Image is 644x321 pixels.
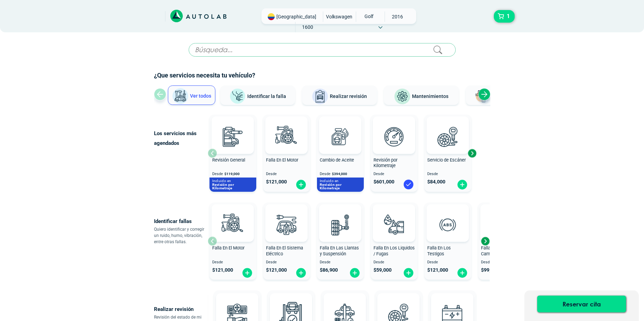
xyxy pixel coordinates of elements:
span: Falla En La Caja de Cambio [481,245,518,256]
img: Flag of COLOMBIA [268,13,275,20]
button: Falla En Las Llantas y Suspensión Desde $86,900 [317,203,364,280]
button: 1 [494,10,515,23]
button: Falla En El Motor Desde $121,000 [209,203,256,280]
p: Realizar revisión [154,304,208,314]
img: Ver todos [172,88,189,105]
img: blue-check.svg [403,179,414,190]
img: revision_por_kilometraje-v3.svg [379,121,409,152]
div: Next slide [480,236,490,246]
img: Realizar revisión [312,88,328,105]
span: Mantenimientos [412,93,448,99]
span: GOLF [356,11,381,21]
img: AD0BCuuxAAAAAElFTkSuQmCC [442,295,463,315]
img: diagnostic_gota-de-sangre-v3.svg [379,209,409,240]
img: AD0BCuuxAAAAAElFTkSuQmCC [222,118,243,139]
span: Revisión por Kilometraje [373,157,397,168]
span: Desde [266,260,307,265]
button: Ver todos [168,85,215,105]
span: $ 121,000 [266,179,287,185]
p: Quiero identificar y corregir un ruido, humo, vibración, entre otras fallas. [154,226,208,245]
img: AD0BCuuxAAAAAElFTkSuQmCC [330,206,351,227]
img: AD0BCuuxAAAAAElFTkSuQmCC [334,295,355,315]
span: Revisión General [212,157,245,163]
img: AD0BCuuxAAAAAElFTkSuQmCC [227,295,248,315]
span: Desde [481,260,522,265]
button: Cambio de Aceite Desde $394,000 Incluido en Revisión por Kilometraje [317,115,364,192]
img: AD0BCuuxAAAAAElFTkSuQmCC [388,295,409,315]
img: diagnostic_engine-v3.svg [217,209,248,240]
button: Falla En El Motor Desde $121,000 [263,115,310,192]
span: $ 99,000 [481,267,499,273]
button: Identificar la falla [220,85,295,105]
img: AD0BCuuxAAAAAElFTkSuQmCC [437,206,458,227]
button: Falla En La Caja de Cambio Desde $99,000 [478,203,525,280]
p: Identificar fallas [154,216,208,226]
img: Latonería y Pintura [473,88,490,105]
span: $ 86,900 [320,267,338,273]
span: Falla En Las Llantas y Suspensión [320,245,359,256]
span: Falla En Los Liquidos / Fugas [373,245,415,256]
span: Servicio de Escáner [427,157,466,163]
button: Mantenimientos [384,85,459,105]
p: Incluido en [320,179,361,183]
img: fi_plus-circle2.svg [295,179,307,190]
span: Desde [427,260,469,265]
img: revision_general-v3.svg [217,121,248,152]
button: Falla En El Sistema Eléctrico Desde $121,000 [263,203,310,280]
span: Falla En El Motor [212,245,244,250]
img: Mantenimientos [394,88,411,105]
span: Ver todos [190,93,211,99]
span: Falla En El Motor [266,157,298,163]
input: Búsqueda... [189,43,456,57]
span: 1600 [295,22,320,32]
button: Revisión General Desde $119,000 Incluido en Revisión por Kilometraje [209,115,256,192]
img: diagnostic_bombilla-v3.svg [271,209,302,240]
span: $ 119,000 [224,172,240,176]
img: AD0BCuuxAAAAAElFTkSuQmCC [281,295,301,315]
img: fi_plus-circle2.svg [457,267,468,278]
b: Revisión por Kilometraje [320,182,342,190]
img: escaner-v3.svg [432,121,463,152]
img: fi_plus-circle2.svg [457,179,468,190]
span: $ 59,000 [373,267,392,273]
span: Cambio de Aceite [320,157,354,163]
span: Desde [212,172,223,176]
span: Desde [427,172,469,176]
img: AD0BCuuxAAAAAElFTkSuQmCC [276,206,297,227]
span: $ 121,000 [266,267,287,273]
img: fi_plus-circle2.svg [295,267,307,278]
span: $ 84,000 [427,179,445,185]
div: Next slide [478,88,490,100]
button: Falla En Los Liquidos / Fugas Desde $59,000 [371,203,418,280]
img: cambio_de_aceite-v3.svg [325,121,355,152]
button: Reservar cita [537,296,626,312]
span: Desde [212,260,254,265]
img: Identificar la falla [229,88,246,105]
p: Los servicios más agendados [154,129,208,148]
span: Desde [373,172,415,176]
span: 2016 [385,11,410,22]
img: fi_plus-circle2.svg [403,267,414,278]
img: AD0BCuuxAAAAAElFTkSuQmCC [276,118,297,139]
img: AD0BCuuxAAAAAElFTkSuQmCC [330,118,351,139]
p: Incluido en [212,179,254,183]
span: Desde [320,172,330,176]
span: Desde [266,172,307,176]
img: AD0BCuuxAAAAAElFTkSuQmCC [437,118,458,139]
span: 1 [505,10,512,22]
img: diagnostic_suspension-v3.svg [325,209,355,240]
span: $ 121,000 [212,267,233,273]
img: diagnostic_engine-v3.svg [271,121,302,152]
img: AD0BCuuxAAAAAElFTkSuQmCC [222,206,243,227]
img: diagnostic_diagnostic_abs-v3.svg [432,209,463,240]
div: Next slide [467,148,477,158]
h2: ¿Que servicios necesita tu vehículo? [154,71,490,80]
span: Desde [373,260,415,265]
span: $ 121,000 [427,267,448,273]
span: Desde [320,260,361,265]
span: VOLKSWAGEN [326,11,352,22]
img: fi_plus-circle2.svg [242,267,253,278]
img: fi_plus-circle2.svg [349,267,360,278]
span: Identificar la falla [247,93,286,99]
span: $ 394,000 [332,172,347,176]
